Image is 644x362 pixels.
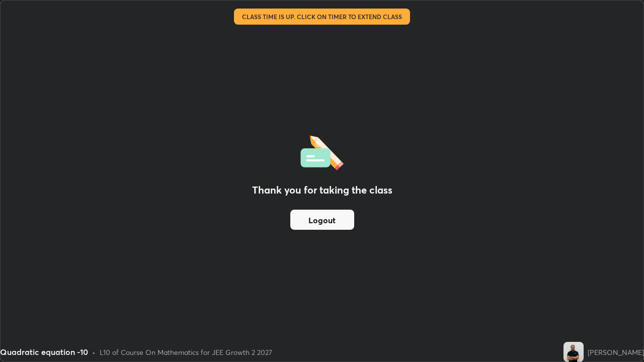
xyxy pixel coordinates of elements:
button: Logout [290,210,354,230]
h2: Thank you for taking the class [252,183,392,198]
div: [PERSON_NAME] [588,347,644,357]
div: L10 of Course On Mathematics for JEE Growth 2 2027 [100,347,272,357]
div: • [92,347,96,357]
img: bbd5f6fc1e684c10aef75d89bdaa4b6b.jpg [563,342,584,362]
img: offlineFeedback.1438e8b3.svg [300,132,344,170]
